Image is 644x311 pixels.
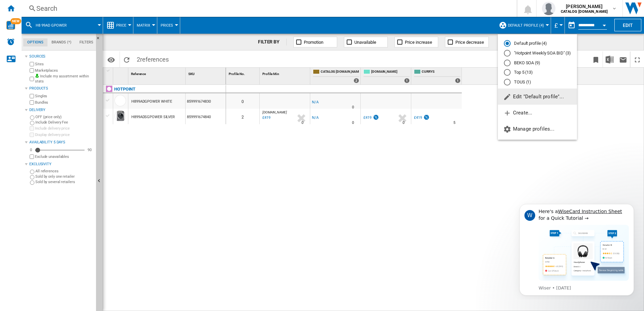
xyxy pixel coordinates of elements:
span: Edit "Default profile"... [503,94,564,100]
md-radio-button: BEKO SOA (9) [504,60,571,66]
iframe: Intercom notifications message [509,198,644,300]
md-radio-button: TOUS (1) [504,79,571,85]
span: Create... [503,110,532,116]
md-radio-button: Default profile (4) [504,40,571,47]
span: Manage profiles... [503,126,554,132]
md-radio-button: Top 5 (13) [504,69,571,76]
md-radio-button: "Hotpoint Weekly SOA BID" (3) [504,50,571,57]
